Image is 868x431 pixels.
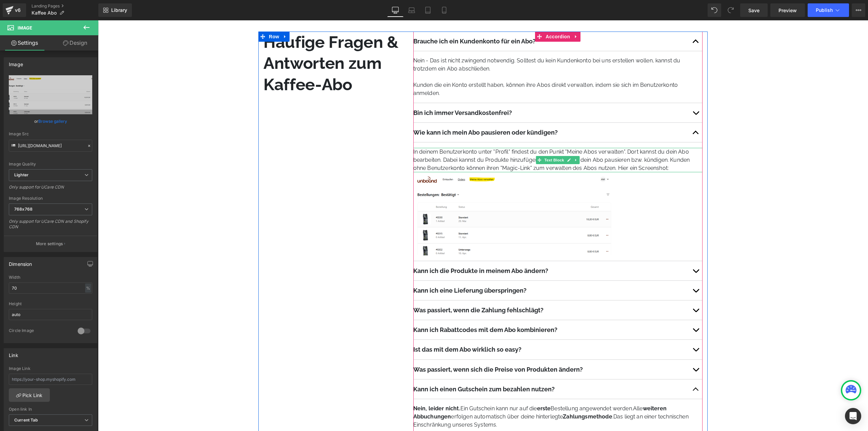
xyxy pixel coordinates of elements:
div: Link [9,349,18,358]
strong: Was passiert, wenn sich die Preise von Produkten ändern? [315,346,485,353]
a: Tablet [420,3,436,17]
span: Row [169,11,183,21]
p: Nein - Das ist nicht zwingend notwendig. Solltest du kein Kundenkonto bei uns erstellen wollen, k... [315,36,605,53]
span: erfolgen automatisch über deine hinterlegte [353,393,465,399]
a: Expand / Collapse [474,11,482,21]
span: Library [111,7,127,13]
h2: Häufige Fragen & Antworten zum Kaffee-Abo [165,11,305,75]
div: Image Resolution [9,196,92,201]
div: Circle Image [9,328,71,335]
span: Text Block [445,136,468,144]
strong: Brauche ich ein Kundenkonto für ein Abo? [315,17,438,24]
input: auto [9,309,92,320]
input: Link [9,140,92,152]
a: Laptop [403,3,420,17]
a: Landing Pages [32,3,98,9]
strong: Nein, leider nicht. [315,385,362,391]
div: Open Intercom Messenger [845,408,861,424]
a: Mobile [436,3,452,17]
div: Image Link [9,366,92,371]
a: Expand / Collapse [183,11,192,21]
div: Image Quality [9,162,92,166]
p: Ein Gutschein kann nur auf die Bestellung angewendet werden. [315,384,605,409]
span: Publish [816,7,833,13]
p: More settings [36,241,63,247]
div: Dimension [9,257,32,267]
a: Browse gallery [38,115,67,127]
strong: Ist das mit dem Abo wirklich so easy? [315,326,423,333]
input: https://your-shop.myshopify.com [9,374,92,385]
b: Current Tab [14,417,38,423]
a: Pick Link [9,388,50,402]
b: Bin ich immer Versandkostenfrei? [315,89,414,96]
div: or [9,118,92,125]
strong: Zahlungsmethode [465,393,514,399]
span: Image [18,25,32,31]
a: Desktop [387,3,403,17]
a: New Library [98,3,132,17]
b: 768x768 [14,207,33,212]
a: Design [51,35,100,51]
span: Save [748,7,759,14]
span: . [514,393,515,399]
strong: Kann ich die Produkte in meinem Abo ändern? [315,247,450,254]
span: Accordion [446,11,474,21]
div: % [85,283,91,293]
strong: erste [439,385,453,391]
button: Redo [724,3,737,17]
span: Preview [778,7,797,14]
div: v6 [14,6,22,15]
button: More [852,3,865,17]
div: Only support for UCare CDN [9,184,92,194]
button: More settings [4,236,97,252]
div: Height [9,301,92,306]
strong: Was passiert, wenn die Zahlung fehlschlägt? [315,286,446,293]
b: Lighter [14,172,28,177]
a: Expand / Collapse [475,136,482,144]
button: Undo [708,3,721,17]
div: Only support for UCare CDN and Shopify CDN [9,219,92,234]
a: Preview [770,3,805,17]
button: Publish [808,3,849,17]
span: Alle [535,385,545,391]
strong: Wie kann ich mein Abo pausieren oder kündigen? [315,109,460,116]
div: Image Src [9,132,92,136]
div: Image [9,58,23,67]
strong: Kann ich einen Gutschein zum bezahlen nutzen? [315,365,457,372]
p: Kunden die ein Konto erstellt haben, können ihre Abos direkt verwalten, indem sie sich im Benutze... [315,61,605,77]
div: Open link In [9,407,92,412]
div: Width [9,275,92,280]
span: Kaffee Abo [32,10,57,16]
strong: Kann ich Rabattcodes mit dem Abo kombinieren? [315,306,459,313]
strong: Kann ich eine Lieferung überspringen? [315,267,429,274]
input: auto [9,282,92,294]
a: v6 [3,3,26,17]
